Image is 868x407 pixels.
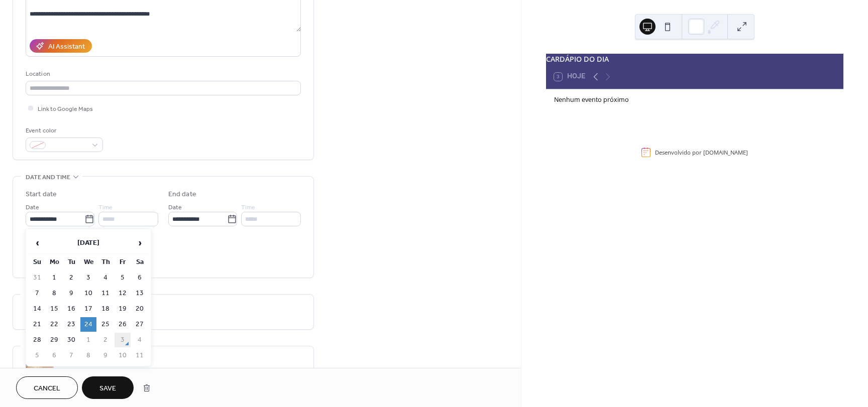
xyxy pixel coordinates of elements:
td: 9 [63,286,79,301]
a: [DOMAIN_NAME] [703,149,748,156]
th: Su [29,255,45,269]
td: 11 [132,348,148,363]
td: 4 [97,270,114,285]
th: Th [97,255,114,269]
span: Link to Google Maps [38,104,93,114]
td: 31 [29,270,45,285]
div: Nenhum evento próximo [554,95,835,105]
div: Location [26,69,299,79]
button: Save [82,376,134,399]
td: 23 [63,317,79,332]
span: Cancel [34,383,60,394]
td: 22 [46,317,62,332]
td: 5 [29,348,45,363]
td: 17 [80,302,96,316]
td: 5 [115,270,131,285]
button: Cancel [16,376,78,399]
td: 11 [97,286,114,301]
th: We [80,255,96,269]
td: 8 [80,348,96,363]
td: 6 [46,348,62,363]
td: 25 [97,317,114,332]
td: 9 [97,348,114,363]
th: Mo [46,255,62,269]
td: 30 [63,333,79,347]
div: End date [168,189,196,200]
span: Save [99,383,116,394]
td: 28 [29,333,45,347]
span: Time [98,202,113,213]
div: Desenvolvido por [655,149,748,156]
td: 1 [46,270,62,285]
td: 12 [115,286,131,301]
td: 1 [80,333,96,347]
td: 2 [97,333,114,347]
td: 6 [132,270,148,285]
td: 8 [46,286,62,301]
td: 21 [29,317,45,332]
td: 19 [115,302,131,316]
div: Event color [26,125,101,136]
span: › [132,233,147,253]
td: 2 [63,270,79,285]
div: Start date [26,189,57,200]
th: Tu [63,255,79,269]
span: Time [241,202,255,213]
td: 26 [115,317,131,332]
td: 16 [63,302,79,316]
td: 10 [115,348,131,363]
td: 3 [115,333,131,347]
div: AI Assistant [48,42,85,52]
div: CARDÁPIO DO DIA [546,54,843,65]
td: 15 [46,302,62,316]
span: Date [168,202,182,213]
td: 7 [29,286,45,301]
td: 3 [80,270,96,285]
span: Date and time [26,172,70,183]
span: Date [26,202,39,213]
span: ‹ [30,233,45,253]
td: 7 [63,348,79,363]
th: Fr [115,255,131,269]
button: AI Assistant [30,39,92,53]
td: 29 [46,333,62,347]
td: 20 [132,302,148,316]
td: 13 [132,286,148,301]
td: 10 [80,286,96,301]
td: 27 [132,317,148,332]
td: 14 [29,302,45,316]
td: 4 [132,333,148,347]
th: Sa [132,255,148,269]
td: 18 [97,302,114,316]
th: [DATE] [46,232,131,254]
td: 24 [80,317,96,332]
